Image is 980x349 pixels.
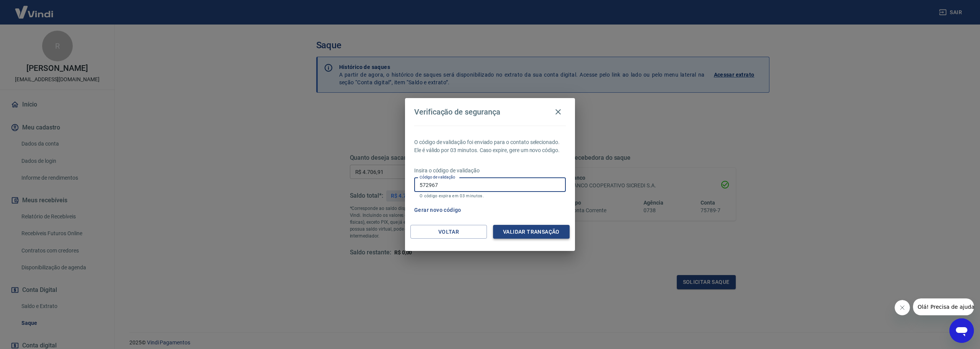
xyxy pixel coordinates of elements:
p: O código de validação foi enviado para o contato selecionado. Ele é válido por 03 minutos. Caso e... [414,138,566,154]
p: O código expira em 03 minutos. [420,193,560,198]
iframe: Fechar mensagem [895,300,910,315]
span: Olá! Precisa de ajuda? [5,5,64,11]
label: Código de validação [420,174,455,180]
button: Voltar [410,225,487,239]
p: Insira o código de validação [414,167,566,175]
h4: Verificação de segurança [414,107,500,116]
button: Validar transação [493,225,570,239]
button: Gerar novo código [411,203,464,217]
iframe: Mensagem da empresa [913,298,974,315]
iframe: Botão para abrir a janela de mensagens [949,318,974,343]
